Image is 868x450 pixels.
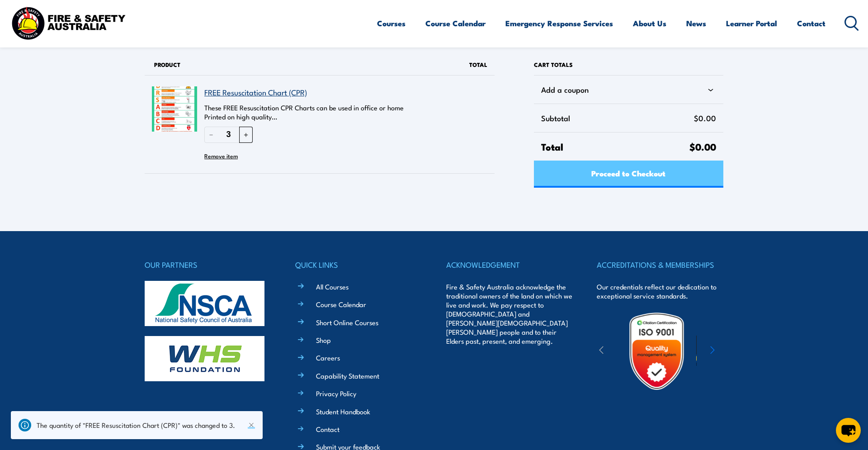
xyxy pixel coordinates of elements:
h2: Cart totals [534,54,723,75]
a: Courses [377,11,406,35]
h4: ACCREDITATIONS & MEMBERSHIPS [597,258,723,271]
a: FREE Resuscitation Chart (CPR) [204,86,307,98]
img: FREE Resuscitation Chart - What are the 7 steps to CPR? [152,86,197,132]
button: Dismiss this notice [248,422,255,429]
button: Increase quantity of FREE Resuscitation Chart (CPR) [239,127,253,142]
a: Learner Portal [726,11,777,35]
img: ewpa-logo [696,336,775,367]
a: News [686,11,706,35]
a: Student Handbook [316,407,370,416]
span: Total [541,140,689,153]
a: Privacy Policy [316,388,356,398]
a: Capability Statement [316,371,379,380]
span: Product [154,60,180,69]
button: Remove FREE Resuscitation Chart (CPR) from cart [204,149,238,162]
a: Short Online Courses [316,317,378,327]
span: Subtotal [541,111,694,125]
img: Untitled design (19) [617,312,696,391]
a: Emergency Response Services [505,11,613,35]
button: Reduce quantity of FREE Resuscitation Chart (CPR) [204,127,218,142]
img: whs-logo-footer [145,336,264,381]
h4: OUR PARTNERS [145,258,271,271]
span: $0.00 [689,139,716,154]
a: Course Calendar [316,299,366,309]
p: These FREE Resuscitation CPR Charts can be used in office or home Printed on high quality… [204,103,442,121]
a: Course Calendar [425,11,486,35]
a: Proceed to Checkout [534,161,723,188]
a: Shop [316,335,331,345]
span: Proceed to Checkout [591,161,665,185]
p: Fire & Safety Australia acknowledge the traditional owners of the land on which we live and work.... [446,282,573,346]
input: Quantity of FREE Resuscitation Chart (CPR) in your cart. [218,127,239,142]
a: About Us [633,11,666,35]
img: nsca-logo-footer [145,281,264,326]
h4: ACKNOWLEDGEMENT [446,258,573,271]
span: Total [469,60,487,69]
div: The quantity of "FREE Resuscitation Chart (CPR)" was changed to 3. [37,420,242,431]
button: chat-button [836,418,861,443]
a: Contact [316,424,340,434]
h4: QUICK LINKS [295,258,422,271]
a: All Courses [316,282,349,291]
div: Add a coupon [541,83,716,96]
a: Contact [797,11,826,35]
a: Careers [316,353,340,362]
span: $0.00 [694,111,716,125]
p: Our credentials reflect our dedication to exceptional service standards. [597,282,723,300]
